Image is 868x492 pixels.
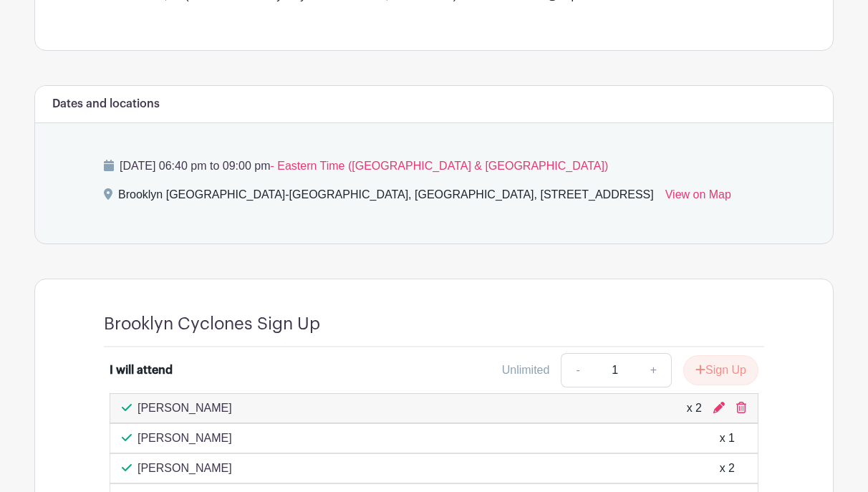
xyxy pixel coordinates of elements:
div: x 2 [687,400,702,417]
div: Brooklyn [GEOGRAPHIC_DATA]-[GEOGRAPHIC_DATA], [GEOGRAPHIC_DATA], [STREET_ADDRESS] [118,186,654,209]
div: I will attend [110,362,173,379]
h6: Dates and locations [52,97,160,111]
div: x 1 [720,430,735,447]
h4: Brooklyn Cyclones Sign Up [104,314,320,334]
a: + [636,353,672,387]
p: [DATE] 06:40 pm to 09:00 pm [104,158,764,175]
p: [PERSON_NAME] [138,400,232,417]
button: Sign Up [683,355,758,385]
p: [PERSON_NAME] [138,460,232,477]
a: - [561,353,594,387]
p: [PERSON_NAME] [138,430,232,447]
div: Unlimited [502,362,550,379]
div: x 2 [720,460,735,477]
a: View on Map [665,186,731,209]
span: - Eastern Time ([GEOGRAPHIC_DATA] & [GEOGRAPHIC_DATA]) [270,160,608,172]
